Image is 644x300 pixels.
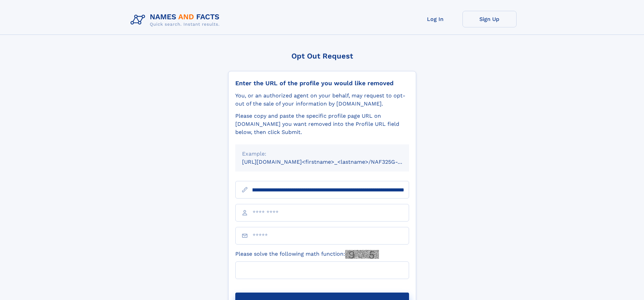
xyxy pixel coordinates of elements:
[128,11,225,29] img: Logo Names and Facts
[235,79,409,87] div: Enter the URL of the profile you would like removed
[408,11,462,27] a: Log In
[235,250,379,259] label: Please solve the following math function:
[235,92,409,108] div: You, or an authorized agent on your behalf, may request to opt-out of the sale of your informatio...
[235,112,409,136] div: Please copy and paste the specific profile page URL on [DOMAIN_NAME] you want removed into the Pr...
[242,150,402,158] div: Example:
[462,11,517,27] a: Sign Up
[242,159,422,165] small: [URL][DOMAIN_NAME]<firstname>_<lastname>/NAF325G-xxxxxxxx
[228,52,416,60] div: Opt Out Request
